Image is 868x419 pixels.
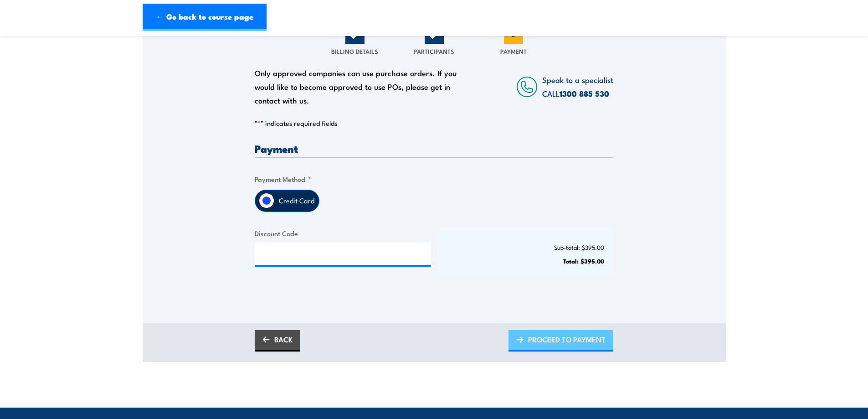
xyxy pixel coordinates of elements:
span: Billing Details [331,47,378,56]
a: PROCEED TO PAYMENT [508,330,613,352]
span: Payment [500,47,527,56]
a: 1300 885 530 [560,88,609,99]
a: BACK [255,330,300,352]
span: Participants [414,47,454,56]
label: Discount Code [255,228,431,238]
a: ← Go back to course page [143,4,267,31]
span: PROCEED TO PAYMENT [528,327,606,352]
strong: Total: $395.00 [563,256,604,265]
legend: Payment Method [255,174,311,184]
p: " " indicates required fields [255,119,613,128]
span: Speak to a specialist CALL [542,74,613,99]
p: Sub-total: $395.00 [447,244,605,251]
h3: Payment [255,143,613,154]
div: Only approved companies can use purchase orders. If you would like to become approved to use POs,... [255,66,462,107]
label: Credit Card [274,190,319,212]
